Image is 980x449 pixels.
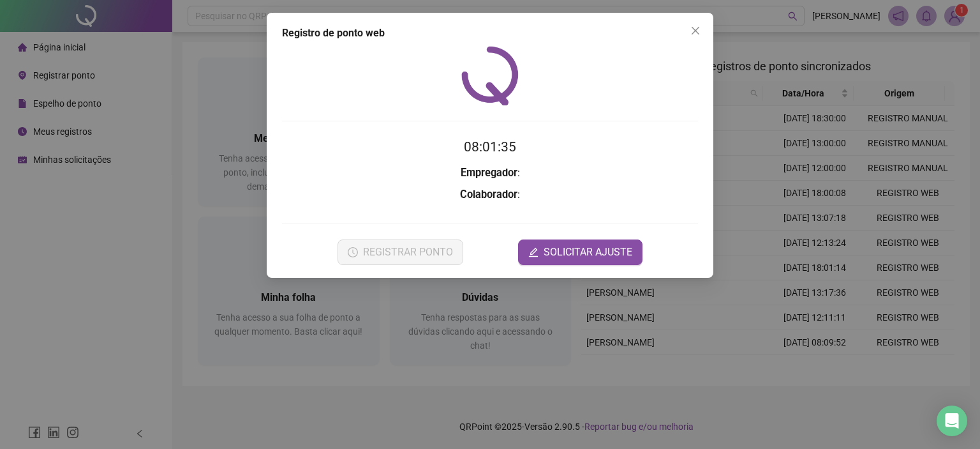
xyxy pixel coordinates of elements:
[282,165,698,181] h3: :
[685,20,706,41] button: Close
[282,186,698,203] h3: :
[338,240,463,265] button: REGISTRAR PONTO
[460,188,517,201] strong: Colaborador
[528,247,538,257] span: edit
[690,26,701,36] span: close
[544,245,632,260] span: SOLICITAR AJUSTE
[461,167,517,179] strong: Empregador
[461,46,519,105] img: QRPoint
[464,139,516,155] time: 08:01:35
[937,406,967,436] div: Open Intercom Messenger
[282,26,698,41] div: Registro de ponto web
[518,240,642,265] button: editSOLICITAR AJUSTE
